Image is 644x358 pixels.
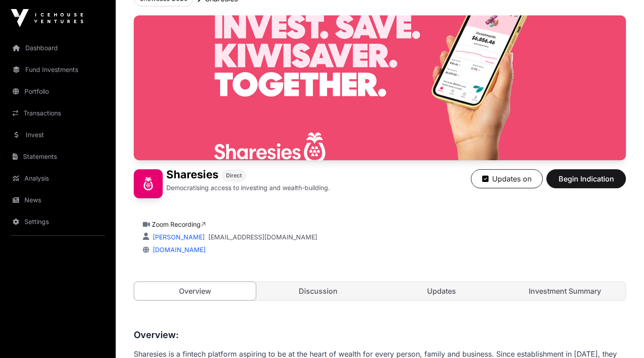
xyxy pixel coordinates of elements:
p: Democratising access to investing and wealth-building. [166,183,330,192]
button: Begin Indication [546,169,626,188]
span: Direct [226,172,242,179]
a: Updates [381,282,503,300]
a: Zoom Recording [152,220,206,228]
h1: Sharesies [166,169,218,181]
button: Updates on [471,169,543,188]
a: Begin Indication [546,178,626,187]
a: Statements [7,147,108,167]
img: Sharesies [134,15,626,160]
a: News [7,190,108,210]
img: Icehouse Ventures Logo [11,9,83,27]
a: Portfolio [7,81,108,101]
a: Dashboard [7,38,108,58]
a: Invest [7,125,108,145]
span: Begin Indication [558,173,615,184]
iframe: Chat Widget [599,315,644,358]
a: [DOMAIN_NAME] [149,246,206,253]
img: Sharesies [134,169,163,198]
nav: Tabs [134,282,625,300]
a: Investment Summary [504,282,625,300]
a: [PERSON_NAME] [151,233,205,241]
a: Settings [7,212,108,232]
a: Analysis [7,168,108,188]
a: Fund Investments [7,60,108,80]
h3: Overview: [134,328,626,342]
a: Overview [134,282,256,301]
a: Discussion [258,282,379,300]
a: Transactions [7,103,108,123]
a: [EMAIL_ADDRESS][DOMAIN_NAME] [208,233,317,242]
